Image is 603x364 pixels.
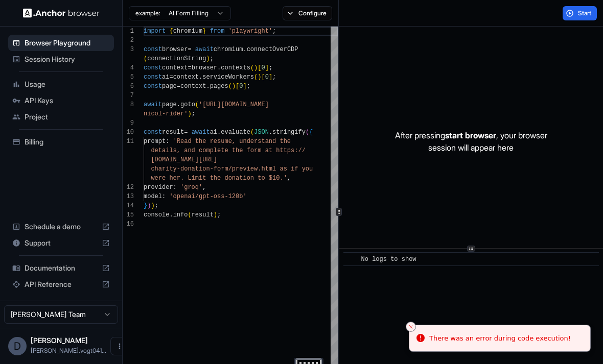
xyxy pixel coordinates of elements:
div: 7 [123,91,134,100]
span: Documentation [25,263,98,273]
span: connectOverCDP [247,46,298,53]
span: ) [147,202,151,209]
div: 1 [123,27,134,36]
span: const [144,64,162,71]
div: 9 [123,118,134,128]
span: JSON [254,129,269,136]
div: 6 [123,82,134,91]
div: 12 [123,183,134,192]
span: [ [261,74,265,81]
span: . [217,129,221,136]
span: browser [162,46,188,53]
span: provider [144,184,173,191]
span: } [144,202,147,209]
span: const [144,129,162,136]
span: ) [254,64,258,71]
span: , [202,184,206,191]
span: No logs to show [361,256,416,263]
div: There was an error during code execution! [429,333,571,344]
button: Configure [283,6,332,20]
div: Browser Playground [8,35,114,51]
span: ; [272,74,276,81]
div: Schedule a demo [8,219,114,235]
span: . [206,83,210,90]
span: = [184,129,188,136]
span: const [144,83,162,90]
span: ; [217,211,221,219]
span: [ [258,64,261,71]
span: ( [254,74,258,81]
span: ( [188,211,191,219]
span: '[URL][DOMAIN_NAME] [199,101,269,108]
span: await [144,101,162,108]
span: from [210,28,225,35]
span: ] [269,74,272,81]
span: API Keys [25,95,110,106]
div: 16 [123,220,134,229]
img: Anchor Logo [23,8,100,18]
span: Support [25,238,98,248]
span: . [269,129,272,136]
div: Billing [8,134,114,150]
span: Schedule a demo [25,222,98,232]
span: 0 [239,83,243,90]
span: context [173,74,199,81]
span: ; [155,202,158,209]
span: charity-donation-form/preview.html as if you [151,165,313,173]
div: Documentation [8,260,114,276]
span: Start [578,9,592,17]
span: API Reference [25,279,98,289]
span: model [144,193,162,200]
div: Support [8,235,114,251]
span: chromium [214,46,243,53]
span: ( [228,83,232,90]
span: page [162,101,177,108]
span: stringify [272,129,306,136]
span: [DOMAIN_NAME][URL] [151,156,217,163]
span: : [166,138,169,145]
span: ] [243,83,246,90]
div: 15 [123,210,134,220]
span: ) [214,211,217,219]
div: Project [8,109,114,125]
div: 3 [123,45,134,54]
span: : [162,193,166,200]
span: Project [25,112,110,122]
span: browser [192,64,217,71]
span: pages [210,83,228,90]
span: 'groq' [180,184,202,191]
div: API Keys [8,92,114,109]
span: ) [151,202,154,209]
span: nicol-rider' [144,110,188,117]
span: ) [188,110,191,117]
span: ( [195,101,199,108]
span: were her. Limit the donation to $10.' [151,175,287,182]
span: 0 [261,64,265,71]
span: Browser Playground [25,38,110,48]
span: 0 [265,74,269,81]
button: Open menu [110,337,129,355]
div: 13 [123,192,134,201]
span: ) [206,55,210,62]
span: ) [232,83,236,90]
span: . [199,74,202,81]
span: . [217,64,221,71]
span: = [188,64,191,71]
span: dustin.vogt0416@gmail.com [31,347,106,354]
span: [ [236,83,239,90]
span: } [202,28,206,35]
span: = [177,83,180,90]
span: . [177,101,180,108]
span: . [169,211,173,219]
span: console [144,211,169,219]
div: Usage [8,76,114,92]
span: ( [250,64,254,71]
span: ] [265,64,269,71]
span: example: [135,9,160,17]
span: start browser [445,130,496,140]
span: = [188,46,191,53]
span: ; [192,110,195,117]
button: Start [563,6,597,20]
span: context [162,64,188,71]
span: ; [272,28,276,35]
